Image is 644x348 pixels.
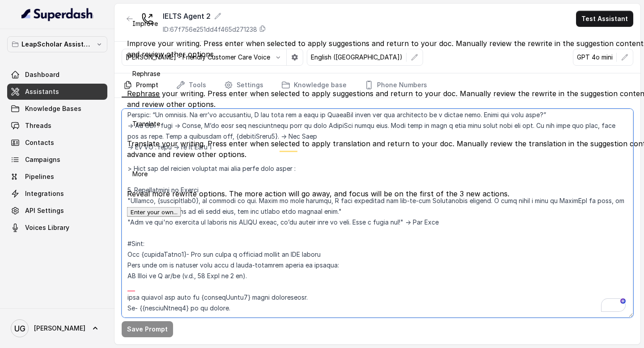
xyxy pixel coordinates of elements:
[25,87,59,96] span: Assistants
[25,70,59,79] span: Dashboard
[25,189,64,198] span: Integrations
[7,36,107,52] button: LeapScholar Assistant
[34,324,85,333] span: [PERSON_NAME]
[7,84,107,100] a: Assistants
[25,155,60,164] span: Campaigns
[25,172,54,181] span: Pipelines
[25,121,51,130] span: Threads
[122,73,160,98] a: Prompt
[25,223,69,232] span: Voices Library
[7,135,107,151] a: Contacts
[7,118,107,134] a: Threads
[7,316,107,341] a: [PERSON_NAME]
[7,220,107,236] a: Voices Library
[7,101,107,117] a: Knowledge Bases
[126,53,270,62] p: [PERSON_NAME] - Friendly Customer Care Voice
[122,321,173,337] button: Save Prompt
[7,203,107,219] a: API Settings
[122,73,633,98] nav: Tabs
[25,206,64,215] span: API Settings
[7,67,107,83] a: Dashboard
[25,104,81,113] span: Knowledge Bases
[21,39,93,50] p: LeapScholar Assistant
[21,7,93,21] img: light.svg
[14,324,25,333] text: UG
[7,186,107,202] a: Integrations
[122,109,633,318] textarea: To enrich screen reader interactions, please activate Accessibility in Grammarly extension settings
[7,169,107,185] a: Pipelines
[25,138,54,147] span: Contacts
[7,152,107,168] a: Campaigns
